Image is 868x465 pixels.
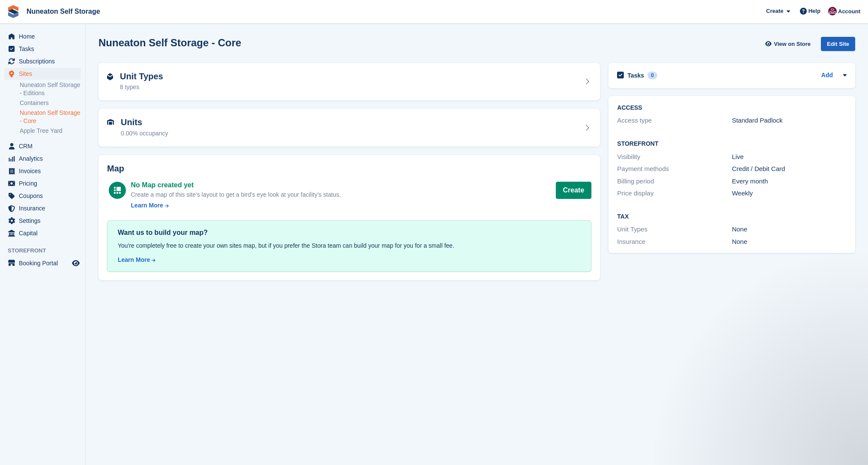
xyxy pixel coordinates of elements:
h2: Storefront [617,141,847,147]
h2: ACCESS [617,105,847,111]
span: Insurance [19,202,70,214]
div: None [732,225,847,234]
span: Storefront [8,246,85,255]
div: 0 [647,72,657,79]
div: Standard Padlock [732,116,847,126]
a: Learn More [131,201,341,210]
span: Coupons [19,190,70,202]
span: Account [838,7,860,16]
h2: Map [107,164,591,174]
span: Capital [19,227,70,239]
span: Tasks [19,43,70,55]
a: Preview store [71,258,81,268]
a: menu [4,177,81,189]
div: None [732,237,847,247]
div: Price display [617,189,732,198]
a: Unit Types 8 types [98,63,600,101]
a: Nuneaton Self Storage [23,4,104,18]
a: menu [4,227,81,239]
a: Learn More [118,255,581,264]
a: menu [4,190,81,202]
a: menu [4,215,81,227]
a: menu [4,68,81,80]
a: menu [4,30,81,42]
div: No Map created yet [131,180,341,190]
a: menu [4,202,81,214]
div: Payment methods [617,164,732,174]
span: CRM [19,140,70,152]
span: Help [808,7,820,15]
a: Apple Tree Yard [20,127,81,135]
a: Add [821,71,833,81]
div: Access type [617,116,732,126]
div: 0.00% occupancy [121,129,168,138]
div: Credit / Debit Card [732,164,847,174]
img: Chris Palmer [828,7,837,15]
span: Subscriptions [19,55,70,67]
div: Edit Site [821,37,855,51]
div: 8 types [120,83,163,92]
span: Home [19,30,70,42]
a: menu [4,140,81,152]
span: Sites [19,68,70,80]
div: Every month [732,177,847,186]
a: View on Store [764,37,814,51]
span: Booking Portal [19,257,70,269]
h2: Tax [617,213,847,220]
div: Learn More [118,255,150,264]
div: Create a map of this site's layout to get a bird's eye look at your facility's status. [131,190,341,199]
a: Nuneaton Self Storage - Editions [20,81,81,97]
a: menu [4,55,81,67]
span: Pricing [19,177,70,189]
div: Learn More [131,201,163,210]
div: Insurance [617,237,732,247]
div: Unit Types [617,225,732,234]
h2: Unit Types [120,72,163,81]
img: map-icn-white-8b231986280072e83805622d3debb4903e2986e43859118e7b4002611c8ef794.svg [114,187,121,194]
div: Want us to build your map? [118,228,581,238]
div: Weekly [732,189,847,198]
button: Create [556,182,592,199]
span: View on Store [774,40,811,48]
a: menu [4,43,81,55]
h2: Nuneaton Self Storage - Core [98,37,241,48]
span: Settings [19,215,70,227]
a: Containers [20,99,81,107]
img: unit-type-icn-2b2737a686de81e16bb02015468b77c625bbabd49415b5ef34ead5e3b44a266d.svg [107,73,113,80]
img: stora-icon-8386f47178a22dfd0bd8f6a31ec36ba5ce8667c1dd55bd0f319d3a0aa187defe.svg [7,5,20,18]
h2: Tasks [627,72,644,79]
a: Nuneaton Self Storage - Core [20,109,81,125]
a: menu [4,165,81,177]
span: Invoices [19,165,70,177]
a: Units 0.00% occupancy [98,109,600,147]
div: You're completely free to create your own sites map, but if you prefer the Stora team can build y... [118,241,581,250]
div: Live [732,152,847,162]
h2: Units [121,117,168,127]
span: Create [766,7,783,15]
div: Visibility [617,152,732,162]
div: Billing period [617,177,732,186]
a: menu [4,257,81,269]
a: Edit Site [821,37,855,54]
a: menu [4,153,81,165]
img: unit-icn-7be61d7bf1b0ce9d3e12c5938cc71ed9869f7b940bace4675aadf7bd6d80202e.svg [107,119,114,125]
span: Analytics [19,153,70,165]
